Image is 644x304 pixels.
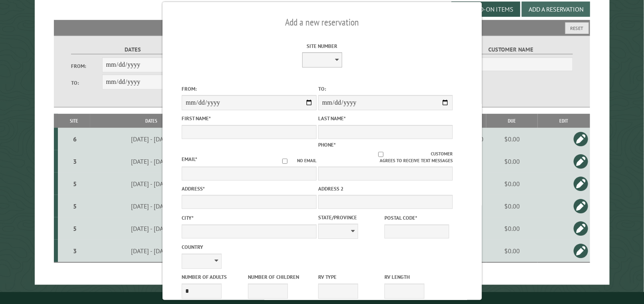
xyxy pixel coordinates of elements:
[91,135,212,143] div: [DATE] - [DATE]
[91,157,212,165] div: [DATE] - [DATE]
[452,2,520,17] button: Edit Add-on Items
[182,243,317,251] label: Country
[331,152,431,157] input: Customer agrees to receive text messages
[71,62,102,70] label: From:
[182,156,197,163] label: Email
[182,273,246,281] label: Number of Adults
[54,20,590,35] h2: Filters
[91,247,212,255] div: [DATE] - [DATE]
[277,295,367,300] small: © Campground Commander LLC. All rights reserved.
[71,45,194,54] label: Dates
[90,114,213,128] th: Dates
[91,180,212,188] div: [DATE] - [DATE]
[58,114,90,128] th: Site
[182,214,317,222] label: City
[255,42,390,50] label: Site Number
[61,180,89,188] div: 5
[565,22,589,34] button: Reset
[182,85,317,93] label: From:
[449,45,573,54] label: Customer Name
[486,217,538,240] td: $0.00
[61,202,89,210] div: 5
[318,141,335,148] label: Phone
[182,15,462,30] h2: Add a new reservation
[272,159,297,164] input: No email
[486,240,538,262] td: $0.00
[91,202,212,210] div: [DATE] - [DATE]
[384,273,449,281] label: RV Length
[182,185,317,193] label: Address
[318,214,382,221] label: State/Province
[318,115,453,122] label: Last Name
[61,157,89,165] div: 3
[91,225,212,232] div: [DATE] - [DATE]
[318,185,453,193] label: Address 2
[248,273,313,281] label: Number of Children
[486,173,538,195] td: $0.00
[486,150,538,173] td: $0.00
[61,247,89,255] div: 3
[318,273,382,281] label: RV Type
[486,128,538,150] td: $0.00
[182,115,317,122] label: First Name
[61,225,89,232] div: 5
[538,114,590,128] th: Edit
[318,151,453,164] label: Customer agrees to receive text messages
[522,2,590,17] button: Add a Reservation
[272,157,316,164] label: No email
[71,79,102,87] label: To:
[318,85,453,93] label: To:
[486,195,538,217] td: $0.00
[61,135,89,143] div: 6
[384,214,449,222] label: Postal Code
[486,114,538,128] th: Due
